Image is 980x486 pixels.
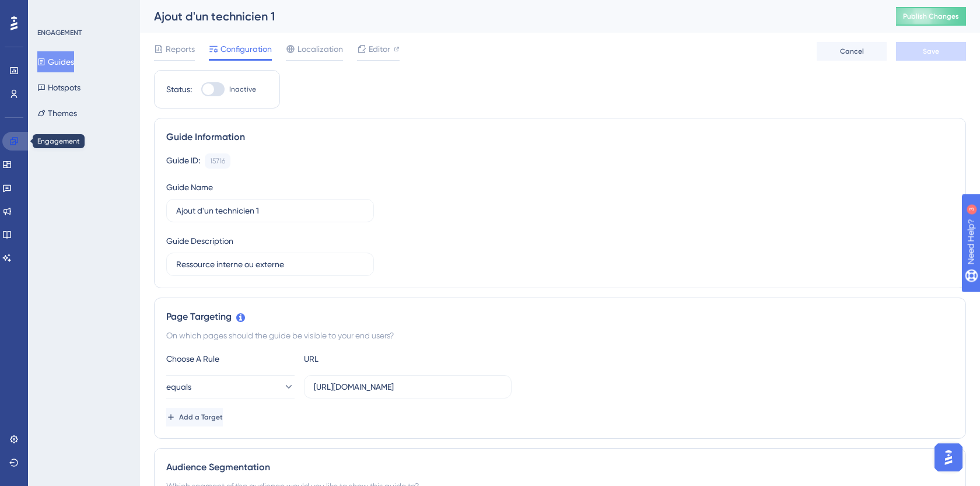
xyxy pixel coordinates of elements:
[903,12,959,21] span: Publish Changes
[817,42,887,61] button: Cancel
[176,204,364,217] input: Type your Guide’s Name here
[37,51,74,72] button: Guides
[154,8,867,25] div: Ajout d'un technicien 1
[166,42,195,56] span: Reports
[37,103,77,124] button: Themes
[229,85,256,94] span: Inactive
[896,7,966,26] button: Publish Changes
[179,412,223,422] span: Add a Target
[923,47,939,56] span: Save
[176,258,364,271] input: Type your Guide’s Description here
[166,408,223,426] button: Add a Target
[27,3,73,17] span: Need Help?
[304,352,432,366] div: URL
[220,42,272,56] span: Configuration
[166,234,233,248] div: Guide Description
[369,42,390,56] span: Editor
[297,42,343,56] span: Localization
[166,82,192,96] div: Status:
[840,47,864,56] span: Cancel
[166,380,191,394] span: equals
[166,352,295,366] div: Choose A Rule
[166,130,954,144] div: Guide Information
[931,440,966,475] iframe: UserGuiding AI Assistant Launcher
[81,6,85,15] div: 3
[166,153,200,169] div: Guide ID:
[210,156,225,166] div: 15716
[166,310,954,324] div: Page Targeting
[166,460,954,474] div: Audience Segmentation
[166,375,295,398] button: equals
[166,328,954,342] div: On which pages should the guide be visible to your end users?
[314,380,502,393] input: yourwebsite.com/path
[166,180,213,194] div: Guide Name
[896,42,966,61] button: Save
[37,77,80,98] button: Hotspots
[37,28,82,37] div: ENGAGEMENT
